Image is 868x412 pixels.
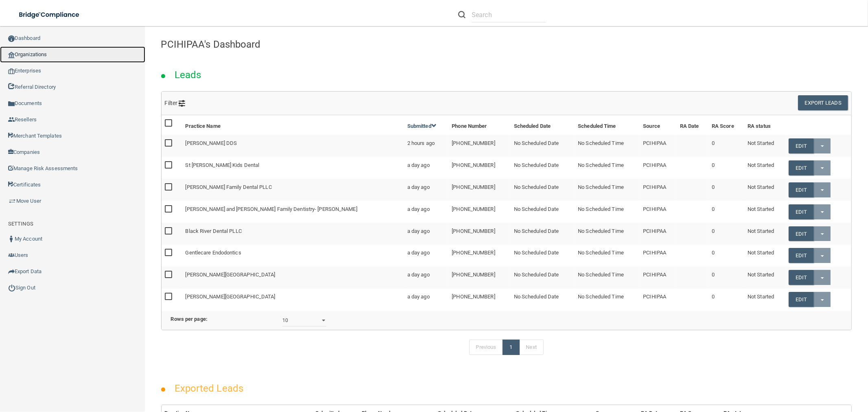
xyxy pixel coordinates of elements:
[575,115,640,135] th: Scheduled Time
[161,39,852,50] h4: PCIHIPAA's Dashboard
[182,157,404,179] td: St [PERSON_NAME] Kids Dental
[404,201,449,223] td: a day ago
[511,201,575,223] td: No Scheduled Date
[404,135,449,157] td: 2 hours ago
[448,115,510,135] th: Phone Number
[511,289,575,310] td: No Scheduled Date
[789,160,813,175] a: Edit
[511,223,575,245] td: No Scheduled Date
[511,157,575,179] td: No Scheduled Date
[708,157,744,179] td: 0
[472,7,546,22] input: Search
[448,135,510,157] td: [PHONE_NUMBER]
[708,289,744,310] td: 0
[182,179,404,201] td: [PERSON_NAME] Family Dental PLLC
[744,267,785,289] td: Not Started
[8,35,15,42] img: ic_dashboard_dark.d01f4a41.png
[789,182,813,197] a: Edit
[640,245,677,267] td: PCIHIPAA
[182,245,404,267] td: Gentlecare Endodontics
[575,245,640,267] td: No Scheduled Time
[8,116,15,123] img: ic_reseller.de258add.png
[166,377,251,400] h2: Exported Leads
[182,289,404,310] td: [PERSON_NAME][GEOGRAPHIC_DATA]
[789,204,813,219] a: Edit
[640,135,677,157] td: PCIHIPAA
[12,7,87,23] img: bridge_compliance_login_screen.278c3ca4.svg
[8,197,16,205] img: briefcase.64adab9b.png
[511,115,575,135] th: Scheduled Date
[640,157,677,179] td: PCIHIPAA
[182,201,404,223] td: [PERSON_NAME] and [PERSON_NAME] Family Dentistry- [PERSON_NAME]
[182,267,404,289] td: [PERSON_NAME][GEOGRAPHIC_DATA]
[744,179,785,201] td: Not Started
[179,100,185,107] img: icon-filter@2x.21656d0b.png
[677,115,708,135] th: RA Date
[8,252,15,259] img: icon-users.e205127d.png
[503,340,519,355] a: 1
[404,223,449,245] td: a day ago
[511,179,575,201] td: No Scheduled Date
[744,115,785,135] th: RA status
[575,201,640,223] td: No Scheduled Time
[511,267,575,289] td: No Scheduled Date
[8,52,15,58] img: organization-icon.f8decf85.png
[640,267,677,289] td: PCIHIPAA
[640,223,677,245] td: PCIHIPAA
[708,245,744,267] td: 0
[744,157,785,179] td: Not Started
[469,340,503,355] a: Previous
[708,135,744,157] td: 0
[166,64,210,86] h2: Leads
[448,289,510,310] td: [PHONE_NUMBER]
[798,95,848,110] button: Export Leads
[171,316,208,322] b: Rows per page:
[511,135,575,157] td: No Scheduled Date
[182,115,404,135] th: Practice Name
[789,248,813,263] a: Edit
[744,135,785,157] td: Not Started
[448,157,510,179] td: [PHONE_NUMBER]
[8,268,15,275] img: icon-export.b9366987.png
[708,223,744,245] td: 0
[789,226,813,241] a: Edit
[8,236,15,242] img: ic_user_dark.df1a06c3.png
[404,157,449,179] td: a day ago
[407,123,437,129] a: Submitted
[8,219,33,229] label: SETTINGS
[8,101,15,107] img: icon-documents.8dae5593.png
[448,223,510,245] td: [PHONE_NUMBER]
[575,157,640,179] td: No Scheduled Time
[789,292,813,307] a: Edit
[789,270,813,285] a: Edit
[404,245,449,267] td: a day ago
[640,179,677,201] td: PCIHIPAA
[744,289,785,310] td: Not Started
[575,267,640,289] td: No Scheduled Time
[519,340,544,355] a: Next
[575,179,640,201] td: No Scheduled Time
[744,201,785,223] td: Not Started
[708,201,744,223] td: 0
[182,223,404,245] td: Black River Dental PLLC
[448,179,510,201] td: [PHONE_NUMBER]
[708,115,744,135] th: RA Score
[640,115,677,135] th: Source
[575,135,640,157] td: No Scheduled Time
[575,289,640,310] td: No Scheduled Time
[448,267,510,289] td: [PHONE_NUMBER]
[404,289,449,310] td: a day ago
[458,11,466,18] img: ic-search.3b580494.png
[8,284,15,291] img: ic_power_dark.7ecde6b1.png
[404,179,449,201] td: a day ago
[165,100,186,106] span: Filter
[640,201,677,223] td: PCIHIPAA
[789,138,813,153] a: Edit
[182,135,404,157] td: [PERSON_NAME] DDS
[708,179,744,201] td: 0
[744,245,785,267] td: Not Started
[744,223,785,245] td: Not Started
[448,245,510,267] td: [PHONE_NUMBER]
[8,68,15,74] img: enterprise.0d942306.png
[448,201,510,223] td: [PHONE_NUMBER]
